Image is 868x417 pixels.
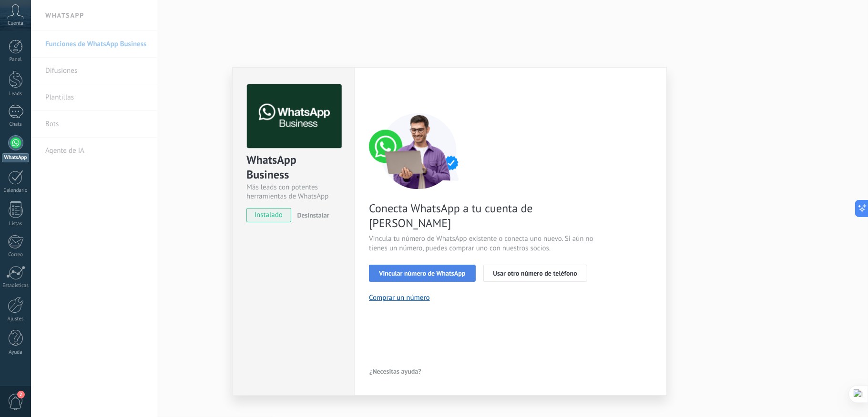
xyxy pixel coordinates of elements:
[246,152,340,183] div: WhatsApp Business
[369,364,422,378] button: ¿Necesitas ayuda?
[369,368,421,375] span: ¿Necesitas ayuda?
[483,265,587,282] button: Usar otro número de teléfono
[294,208,329,222] button: Desinstalar
[369,293,430,302] button: Comprar un número
[246,183,340,201] div: Más leads con potentes herramientas de WhatsApp
[2,188,30,194] div: Calendario
[2,221,30,227] div: Listas
[2,121,30,128] div: Chats
[17,391,25,398] span: 2
[8,20,23,27] span: Cuenta
[369,265,475,282] button: Vincular número de WhatsApp
[2,316,30,322] div: Ajustes
[493,270,577,277] span: Usar otro número de teléfono
[369,201,596,230] span: Conecta WhatsApp a tu cuenta de [PERSON_NAME]
[2,283,30,289] div: Estadísticas
[369,113,469,189] img: connect number
[247,208,290,222] span: instalado
[379,270,465,277] span: Vincular número de WhatsApp
[2,252,30,258] div: Correo
[297,211,329,219] span: Desinstalar
[247,84,342,149] img: logo_main.png
[2,57,30,63] div: Panel
[369,234,596,253] span: Vincula tu número de WhatsApp existente o conecta uno nuevo. Si aún no tienes un número, puedes c...
[2,91,30,97] div: Leads
[2,349,30,356] div: Ayuda
[2,153,29,162] div: WhatsApp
